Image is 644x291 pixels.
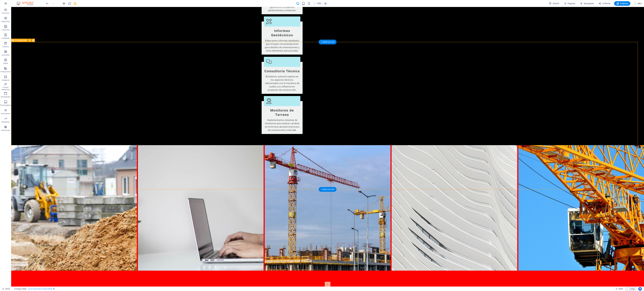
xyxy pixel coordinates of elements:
h6: Tiempo de la sesión [616,287,623,291]
span: AI Writer [599,2,611,5]
button: Haz clic para salir del modo de previsualización y seguir editando [62,2,66,5]
span: Haz clic para seleccionar y doble clic para editar [14,287,27,291]
span: Diseño [549,2,559,5]
button: save [73,2,77,5]
button: Usercentrics [638,287,642,291]
p: Elementos [2,20,10,23]
div: + Añadir sección [319,40,337,44]
p: Cuadros [2,45,9,48]
div: Diseño (Ctrl+Alt+Y) [548,1,560,6]
p: Favoritos [2,12,9,14]
span: Navegador [580,2,594,5]
p: Tablas [3,62,8,64]
button: AI Writer [597,1,612,6]
span: 00 00 [619,287,623,291]
button: Navegador [579,1,595,6]
div: + Añadir sección [319,187,337,192]
button: Más [633,1,643,6]
p: Formularios [1,112,10,115]
p: Prestaciones [1,71,10,73]
i: Al redimensionar, ajustar el nivel de zoom automáticamente para ajustarse al dispositivo elegido. [324,2,327,5]
button: undo [45,2,49,5]
span: Publicar [616,2,628,5]
button: Código [625,287,636,291]
button: Publicar [614,1,630,6]
h6: 100% [317,2,321,5]
span: Páginas [564,2,575,5]
img: Editor Logo [16,2,37,5]
button: Páginas [563,1,576,6]
a: Haz clic para cancelar la selección y doble clic para abrir páginas [2,287,10,291]
i: Guardar (Ctrl+S) [74,2,77,5]
p: Imágenes [2,79,9,81]
span: Código [626,287,635,291]
p: Pie de página [0,104,11,106]
nav: breadcrumb [14,287,55,291]
span: Más [634,2,642,5]
p: Encabezado [1,96,10,98]
span: . preset-image-slider-3-images-default [28,287,52,291]
i: Este elemento es un preajuste personalizable [53,288,55,290]
i: Volver a cargar página [68,2,71,5]
p: Accordion [2,54,10,56]
button: reload [68,2,71,5]
p: Columnas [2,29,10,31]
button: Diseño [548,1,560,6]
p: Colecciones [1,129,10,131]
i: Deshacer: Cambiar imágenes del control (Ctrl+Z) [46,2,49,5]
span: 3 Images Slider [15,39,27,41]
p: Contenido [2,37,10,39]
span: : [621,288,621,290]
button: 100% [313,2,323,5]
p: Marketing [2,121,9,123]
